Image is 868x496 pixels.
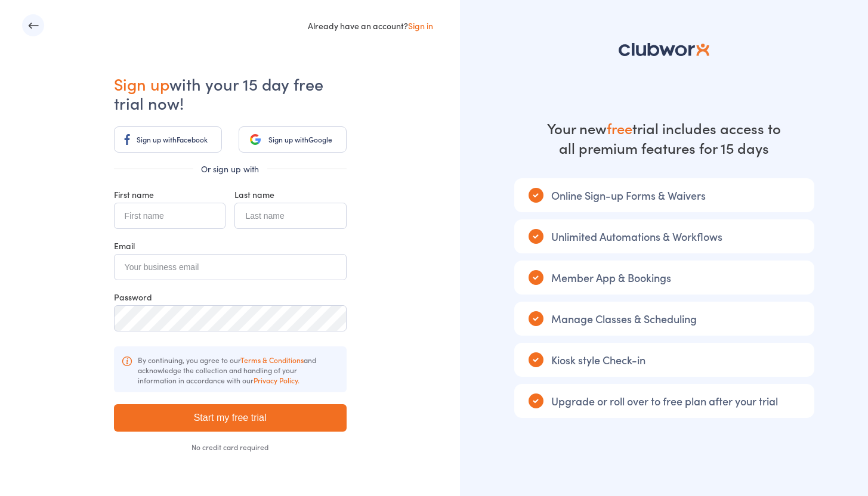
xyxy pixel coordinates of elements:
a: Terms & Conditions [240,355,304,365]
a: Sign in [408,20,433,32]
img: logo-81c5d2ba81851df8b7b8b3f485ec5aa862684ab1dc4821eed5b71d8415c3dc76.svg [619,43,709,56]
div: Member App & Bookings [514,261,814,294]
input: First name [114,203,226,229]
strong: free [607,118,632,138]
div: Kiosk style Check-in [514,343,814,377]
input: Last name [234,203,346,229]
span: Sign up [114,72,169,95]
span: Sign up with [268,134,308,144]
a: Privacy Policy. [254,375,299,385]
div: By continuing, you agree to our and acknowledge the collection and handling of your information i... [114,346,347,392]
div: Last name [234,188,346,200]
div: Your new trial includes access to all premium features for 15 days [545,118,783,157]
a: Sign up withFacebook [114,126,222,153]
div: Unlimited Automations & Workflows [514,219,814,253]
div: Already have an account? [308,20,433,32]
div: Password [114,291,347,303]
a: Sign up withGoogle [239,126,347,153]
h1: with your 15 day free trial now! [114,74,347,112]
div: Upgrade or roll over to free plan after your trial [514,384,814,418]
div: Email [114,240,347,252]
input: Start my free trial [114,404,347,432]
div: First name [114,188,226,200]
div: Manage Classes & Scheduling [514,302,814,336]
span: Sign up with [137,134,177,144]
div: Online Sign-up Forms & Waivers [514,178,814,212]
div: No credit card required [114,444,347,451]
input: Your business email [114,254,347,280]
div: Or sign up with [114,163,347,175]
